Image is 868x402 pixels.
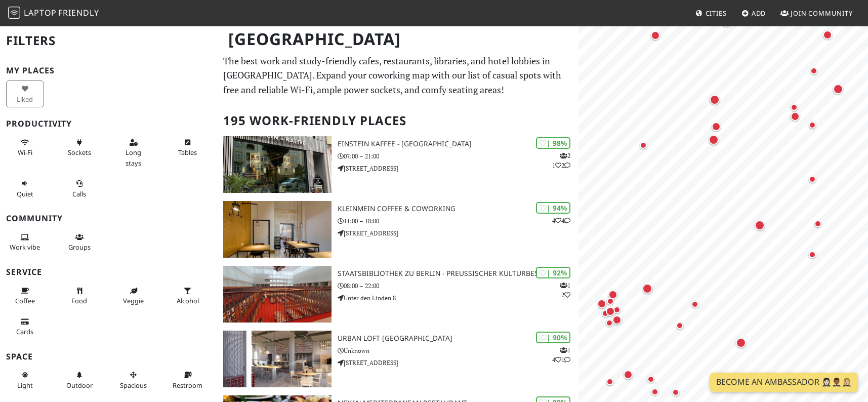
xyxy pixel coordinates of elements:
[808,65,820,77] div: Map marker
[595,297,608,310] div: Map marker
[223,331,332,387] img: URBAN LOFT Berlin
[552,345,570,365] p: 1 4 1
[640,282,654,296] div: Map marker
[6,134,44,161] button: Wi-Fi
[18,148,32,157] span: Stable Wi-Fi
[670,386,682,398] div: Map marker
[223,105,573,136] h2: 195 Work-Friendly Places
[812,218,824,230] div: Map marker
[114,367,152,393] button: Spacious
[806,173,818,185] div: Map marker
[6,229,44,256] button: Work vibe
[831,82,845,96] div: Map marker
[60,367,98,393] button: Outdoor
[611,304,623,316] div: Map marker
[15,296,35,305] span: Coffee
[177,296,199,305] span: Alcohol
[6,214,211,223] h3: Community
[217,331,579,387] a: URBAN LOFT Berlin | 90% 141 URBAN LOFT [GEOGRAPHIC_DATA] Unknown [STREET_ADDRESS]
[338,269,578,278] h3: Staatsbibliothek zu Berlin - Preußischer Kulturbesitz
[72,189,86,198] span: Video/audio calls
[217,266,579,323] a: Staatsbibliothek zu Berlin - Preußischer Kulturbesitz | 92% 12 Staatsbibliothek zu Berlin - Preuß...
[223,54,573,97] p: The best work and study-friendly cafes, restaurants, libraries, and hotel lobbies in [GEOGRAPHIC_...
[338,216,578,226] p: 11:00 – 18:00
[622,368,635,381] div: Map marker
[217,136,579,193] a: Einstein Kaffee - Charlottenburg | 98% 212 Einstein Kaffee - [GEOGRAPHIC_DATA] 07:00 – 21:00 [STR...
[604,295,616,307] div: Map marker
[649,386,661,398] div: Map marker
[674,319,686,332] div: Map marker
[710,120,723,133] div: Map marker
[645,373,657,385] div: Map marker
[737,4,770,22] a: Add
[6,367,44,393] button: Light
[536,332,570,343] div: | 90%
[338,228,578,238] p: [STREET_ADDRESS]
[223,136,332,193] img: Einstein Kaffee - Charlottenburg
[604,376,616,388] div: Map marker
[649,29,662,42] div: Map marker
[706,9,727,18] span: Cities
[603,317,615,329] div: Map marker
[17,381,33,390] span: Natural light
[753,218,767,232] div: Map marker
[789,110,802,123] div: Map marker
[114,283,152,309] button: Veggie
[123,296,144,305] span: Veggie
[16,327,33,336] span: Credit cards
[126,148,141,167] span: Long stays
[173,381,202,390] span: Restroom
[24,7,57,18] span: Laptop
[71,296,87,305] span: Food
[6,119,211,129] h3: Productivity
[8,5,99,22] a: LaptopFriendly LaptopFriendly
[10,243,40,252] span: People working
[552,216,570,225] p: 4 4
[707,133,721,147] div: Map marker
[60,283,98,309] button: Food
[8,7,20,19] img: LaptopFriendly
[338,358,578,368] p: [STREET_ADDRESS]
[220,25,577,53] h1: [GEOGRAPHIC_DATA]
[60,175,98,202] button: Calls
[169,283,207,309] button: Alcohol
[6,66,211,75] h3: My Places
[806,119,818,131] div: Map marker
[223,201,332,258] img: KleinMein Coffee & Coworking
[66,381,93,390] span: Outdoor area
[217,201,579,258] a: KleinMein Coffee & Coworking | 94% 44 KleinMein Coffee & Coworking 11:00 – 18:00 [STREET_ADDRESS]
[6,313,44,340] button: Cards
[68,148,91,157] span: Power sockets
[604,305,617,318] div: Map marker
[610,313,624,327] div: Map marker
[806,249,818,261] div: Map marker
[338,164,578,173] p: [STREET_ADDRESS]
[6,25,211,56] h2: Filters
[689,298,701,310] div: Map marker
[120,381,147,390] span: Spacious
[223,266,332,323] img: Staatsbibliothek zu Berlin - Preußischer Kulturbesitz
[599,307,611,319] div: Map marker
[338,205,578,213] h3: KleinMein Coffee & Coworking
[60,229,98,256] button: Groups
[606,288,619,301] div: Map marker
[552,151,570,170] p: 2 1 2
[536,267,570,278] div: | 92%
[338,346,578,355] p: Unknown
[710,373,858,392] a: Become an Ambassador 🤵🏻‍♀️🤵🏾‍♂️🤵🏼‍♀️
[6,352,211,361] h3: Space
[536,137,570,149] div: | 98%
[17,189,33,198] span: Quiet
[338,281,578,291] p: 08:00 – 22:00
[560,280,570,300] p: 1 2
[691,4,731,22] a: Cities
[169,367,207,393] button: Restroom
[734,336,748,350] div: Map marker
[68,243,91,252] span: Group tables
[6,267,211,277] h3: Service
[338,334,578,343] h3: URBAN LOFT [GEOGRAPHIC_DATA]
[114,134,152,171] button: Long stays
[637,139,649,151] div: Map marker
[752,9,766,18] span: Add
[719,16,732,29] div: Map marker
